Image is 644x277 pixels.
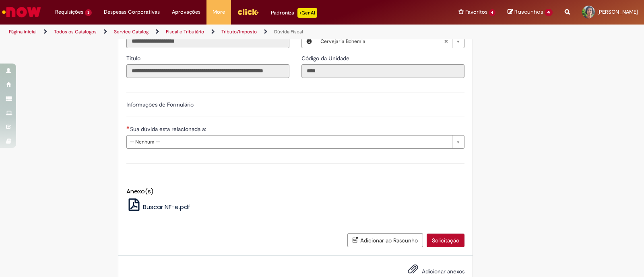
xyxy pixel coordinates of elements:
[427,234,464,247] button: Solicitação
[237,6,259,18] img: click_logo_yellow_360x200.png
[597,8,638,15] span: [PERSON_NAME]
[274,29,303,35] a: Dúvida Fiscal
[126,64,289,78] input: Título
[514,8,543,16] span: Rascunhos
[55,8,83,16] span: Requisições
[297,8,317,18] p: +GenAi
[143,203,190,211] span: Buscar NF-e.pdf
[301,64,464,78] input: Código da Unidade
[440,35,452,48] abbr: Limpar campo Local
[9,29,37,35] a: Página inicial
[347,233,423,247] button: Adicionar ao Rascunho
[126,126,130,129] span: Necessários
[316,35,464,48] a: Cervejaria BohemiaLimpar campo Local
[172,8,200,16] span: Aprovações
[301,55,351,62] span: Somente leitura - Código da Unidade
[302,35,316,48] button: Local, Visualizar este registro Cervejaria Bohemia
[130,135,448,148] span: -- Nenhum --
[465,8,487,16] span: Favoritos
[221,29,257,35] a: Tributo/Imposto
[126,203,191,211] a: Buscar NF-e.pdf
[126,35,289,48] input: Email
[104,8,160,16] span: Despesas Corporativas
[545,9,553,16] span: 4
[213,8,225,16] span: More
[166,29,204,35] a: Fiscal e Tributário
[85,9,92,16] span: 3
[1,4,42,20] img: ServiceNow
[126,188,464,195] h5: Anexo(s)
[6,25,423,39] ul: Trilhas de página
[320,35,444,48] span: Cervejaria Bohemia
[422,268,464,275] span: Adicionar anexos
[489,9,496,16] span: 4
[114,29,149,35] a: Service Catalog
[130,125,208,133] span: Sua dúvida esta relacionada a:
[126,101,194,108] label: Informações de Formulário
[301,54,351,62] label: Somente leitura - Código da Unidade
[271,8,317,18] div: Padroniza
[126,55,142,62] span: Somente leitura - Título
[126,54,142,62] label: Somente leitura - Título
[508,8,553,16] a: Rascunhos
[54,29,97,35] a: Todos os Catálogos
